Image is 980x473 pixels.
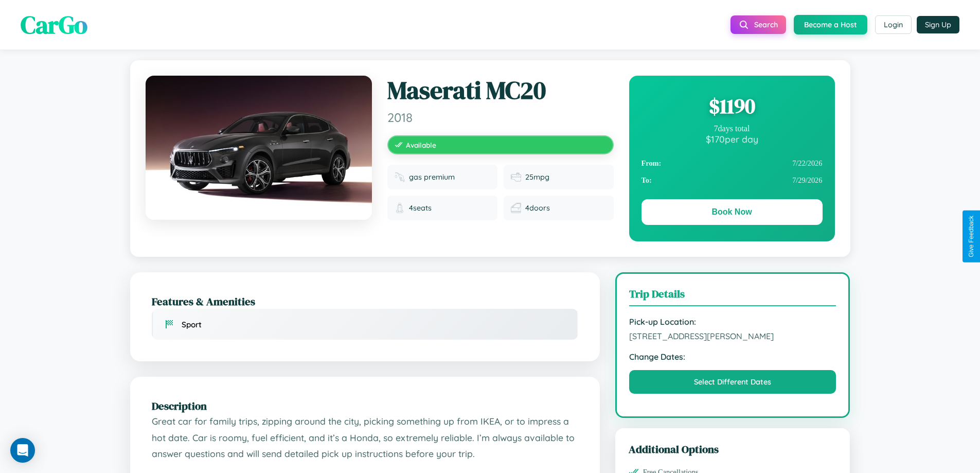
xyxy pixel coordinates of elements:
[10,438,35,463] div: Open Intercom Messenger
[395,172,405,182] img: Fuel type
[406,141,436,149] span: Available
[152,413,578,462] p: Great car for family trips, zipping around the city, picking something up from IKEA, or to impres...
[629,317,836,327] strong: Pick-up Location:
[395,203,405,213] img: Seats
[21,8,87,42] span: CarGo
[642,199,823,225] button: Book Now
[409,203,432,213] span: 4 seats
[642,155,823,172] div: 7 / 22 / 2026
[642,124,823,133] div: 7 days total
[754,20,778,29] span: Search
[629,352,836,362] strong: Change Dates:
[525,203,550,213] span: 4 doors
[642,176,652,185] strong: To:
[629,286,836,306] h3: Trip Details
[525,172,549,182] span: 25 mpg
[642,133,823,145] div: $ 170 per day
[917,16,959,33] button: Sign Up
[146,76,372,220] img: Maserati MC20 2018
[629,442,837,457] h3: Additional Options
[387,76,614,106] h1: Maserati MC20
[409,172,455,182] span: gas premium
[387,110,614,125] span: 2018
[511,172,521,182] img: Fuel efficiency
[968,216,975,257] div: Give Feedback
[875,15,912,34] button: Login
[642,172,823,189] div: 7 / 29 / 2026
[629,331,836,341] span: [STREET_ADDRESS][PERSON_NAME]
[642,159,662,168] strong: From:
[642,92,823,120] div: $ 1190
[511,203,521,213] img: Doors
[794,15,867,34] button: Become a Host
[152,294,578,309] h2: Features & Amenities
[182,320,202,329] span: Sport
[730,15,786,34] button: Search
[152,398,578,413] h2: Description
[629,370,836,394] button: Select Different Dates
